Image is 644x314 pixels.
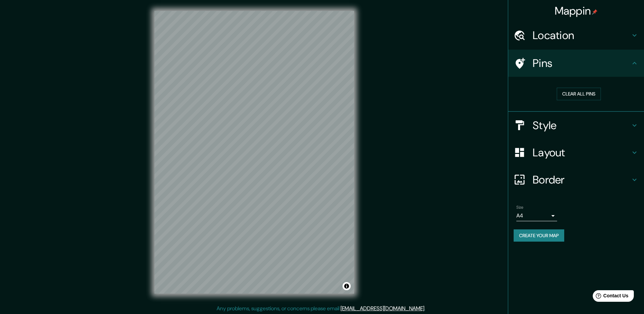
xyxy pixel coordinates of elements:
h4: Pins [533,56,630,70]
h4: Mappin [555,4,598,18]
h4: Location [533,29,630,42]
iframe: Help widget launcher [584,287,637,307]
div: Border [508,166,644,193]
h4: Border [533,173,630,187]
div: Pins [508,50,644,77]
div: Style [508,112,644,139]
div: . [426,304,428,313]
button: Toggle attribution [343,282,351,290]
div: Location [508,22,644,49]
h4: Layout [533,146,630,159]
button: Clear all pins [557,88,601,100]
label: Size [516,204,523,210]
h4: Style [533,119,630,132]
div: A4 [516,210,557,221]
button: Create your map [514,229,564,242]
div: Layout [508,139,644,166]
a: [EMAIL_ADDRESS][DOMAIN_NAME] [341,305,424,312]
img: pin-icon.png [592,9,597,15]
div: . [425,304,426,313]
p: Any problems, suggestions, or concerns please email . [217,304,425,313]
canvas: Map [154,11,354,294]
